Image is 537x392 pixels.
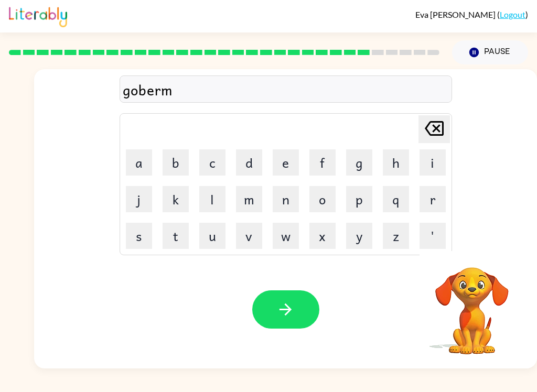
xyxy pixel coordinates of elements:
button: h [383,149,409,176]
a: Logout [500,9,525,19]
button: d [236,149,262,176]
button: u [199,223,225,249]
button: t [163,223,189,249]
button: e [273,149,299,176]
button: w [273,223,299,249]
button: c [199,149,225,176]
button: y [346,223,372,249]
button: f [309,149,336,176]
button: a [126,149,152,176]
button: ' [420,223,446,249]
div: goberm [123,79,449,101]
button: n [273,186,299,212]
video: Your browser must support playing .mp4 files to use Literably. Please try using another browser. [420,251,524,356]
button: z [383,223,409,249]
button: g [346,149,372,176]
img: Literably [9,4,67,27]
button: x [309,223,336,249]
button: r [420,186,446,212]
button: p [346,186,372,212]
button: Pause [452,40,528,64]
button: k [163,186,189,212]
span: Eva [PERSON_NAME] [415,9,497,19]
button: i [420,149,446,176]
button: m [236,186,262,212]
button: s [126,223,152,249]
button: j [126,186,152,212]
button: q [383,186,409,212]
button: o [309,186,336,212]
div: ( ) [415,9,528,19]
button: b [163,149,189,176]
button: l [199,186,225,212]
button: v [236,223,262,249]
